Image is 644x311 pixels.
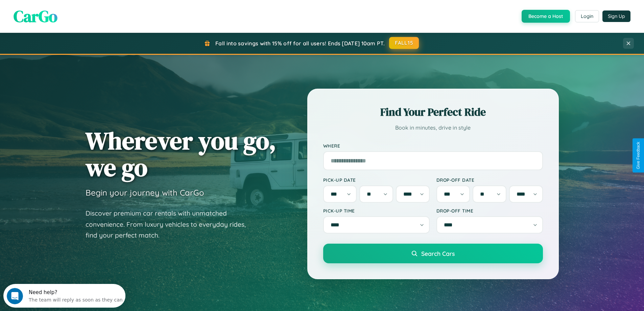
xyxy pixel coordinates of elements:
[522,10,570,23] button: Become a Host
[323,177,430,183] label: Pick-up Date
[421,250,455,257] span: Search Cars
[436,208,543,214] label: Drop-off Time
[323,105,543,119] h2: Find Your Perfect Ride
[215,40,385,47] span: Fall into savings with 15% off for all users! Ends [DATE] 10am PT.
[436,177,543,183] label: Drop-off Date
[323,244,543,263] button: Search Cars
[636,142,641,169] div: Give Feedback
[323,208,430,214] label: Pick-up Time
[86,187,204,198] h3: Begin your journey with CarGo
[3,284,125,308] iframe: Intercom live chat discovery launcher
[3,3,126,21] div: Open Intercom Messenger
[86,208,255,241] p: Discover premium car rentals with unmatched convenience. From luxury vehicles to everyday rides, ...
[323,123,543,133] p: Book in minutes, drive in style
[602,10,630,22] button: Sign Up
[575,10,599,22] button: Login
[14,5,57,27] span: CarGo
[389,37,419,49] button: FALL15
[323,143,543,149] label: Where
[25,11,119,18] div: The team will reply as soon as they can
[7,288,23,304] iframe: Intercom live chat
[86,127,276,181] h1: Wherever you go, we go
[25,6,119,11] div: Need help?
